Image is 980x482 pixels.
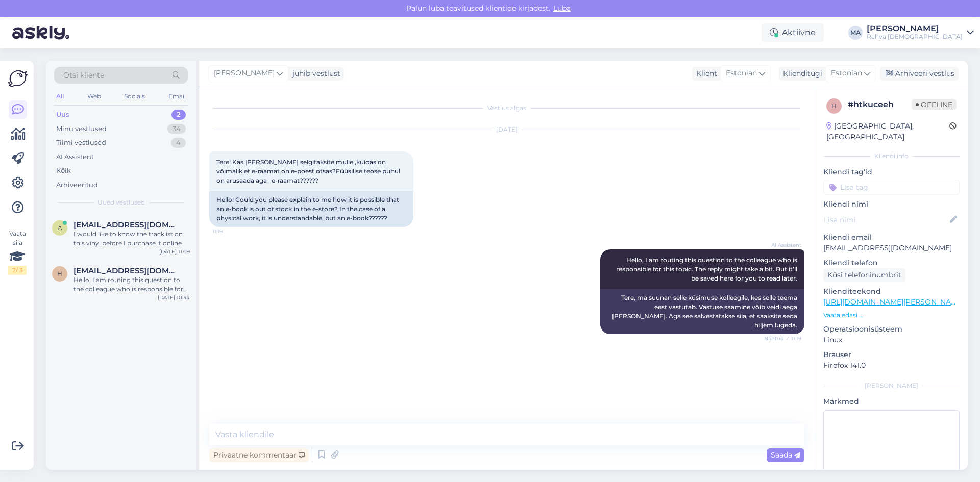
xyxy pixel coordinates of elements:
span: Offline [912,99,957,110]
p: [EMAIL_ADDRESS][DOMAIN_NAME] [823,243,960,253]
div: Privaatne kommentaar [209,448,309,462]
div: Tiimi vestlused [56,138,106,148]
span: Saada [771,450,800,460]
div: Hello! Could you please explain to me how it is possible that an e-book is out of stock in the e-... [209,191,413,227]
span: Estonian [726,68,757,79]
div: Uus [56,110,69,120]
div: [PERSON_NAME] [823,381,960,390]
input: Lisa tag [823,180,960,195]
span: AI Assistent [763,241,801,249]
span: Luba [550,4,574,13]
div: Arhiveeri vestlus [880,67,959,81]
div: Vestlus algas [209,104,804,113]
img: Askly Logo [8,69,28,88]
div: Klienditugi [779,68,822,79]
span: hak123@gmail.com [73,266,180,275]
div: Küsi telefoninumbrit [823,268,905,282]
span: h [57,270,62,277]
div: [DATE] 11:09 [159,248,190,256]
div: 2 / 3 [8,266,27,275]
p: Brauser [823,349,960,360]
div: 2 [171,110,186,120]
div: Arhiveeritud [56,180,98,190]
p: Märkmed [823,396,960,407]
div: [GEOGRAPHIC_DATA], [GEOGRAPHIC_DATA] [826,121,949,142]
div: 34 [167,124,186,134]
span: h [831,102,837,110]
div: Rahva [DEMOGRAPHIC_DATA] [867,33,963,41]
div: 4 [171,138,186,148]
div: [PERSON_NAME] [867,24,963,33]
div: Hello, I am routing this question to the colleague who is responsible for this topic. The reply m... [73,275,190,294]
div: Minu vestlused [56,124,107,134]
p: Linux [823,335,960,345]
div: Web [85,90,103,103]
p: Kliendi telefon [823,258,960,268]
p: Vaata edasi ... [823,311,960,320]
div: MA [848,26,863,40]
div: [DATE] 10:34 [158,294,190,301]
div: Socials [122,90,147,103]
span: Tere! Kas [PERSON_NAME] selgitaksite mulle ,kuidas on võimalik et e-raamat on e-poest otsas?Füüsi... [216,158,402,184]
a: [URL][DOMAIN_NAME][PERSON_NAME] [823,297,964,307]
div: All [54,90,66,103]
div: I would like to know the tracklist on this vinyl before I purchase it online [73,230,190,248]
div: [DATE] [209,125,804,134]
div: Email [166,90,188,103]
div: # htkuceeh [848,98,912,111]
span: Nähtud ✓ 11:19 [763,335,801,342]
span: 11:19 [212,227,251,235]
p: Firefox 141.0 [823,360,960,371]
span: Uued vestlused [97,198,145,207]
span: Otsi kliente [63,70,104,81]
p: Klienditeekond [823,286,960,297]
p: Kliendi tag'id [823,167,960,177]
p: Operatsioonisüsteem [823,324,960,335]
div: Vaata siia [8,229,27,275]
p: Kliendi email [823,232,960,243]
span: Hello, I am routing this question to the colleague who is responsible for this topic. The reply m... [616,256,799,282]
span: Estonian [831,68,862,79]
div: Tere, ma suunan selle küsimuse kolleegile, kes selle teema eest vastutab. Vastuse saamine võib ve... [600,289,804,334]
div: Aktiivne [762,23,824,42]
span: a [58,224,62,232]
div: juhib vestlust [288,68,340,79]
a: [PERSON_NAME]Rahva [DEMOGRAPHIC_DATA] [867,24,974,41]
div: Kõik [56,166,71,176]
span: [PERSON_NAME] [214,68,275,79]
span: anton.egoroff@gmail.com [73,220,180,230]
div: Kliendi info [823,151,960,161]
input: Lisa nimi [824,214,948,225]
div: AI Assistent [56,152,94,162]
div: Klient [692,68,717,79]
p: Kliendi nimi [823,199,960,210]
